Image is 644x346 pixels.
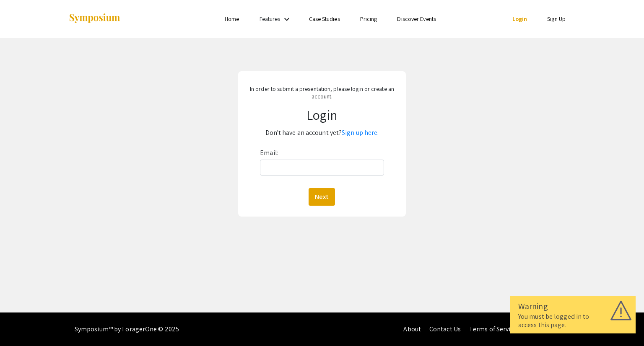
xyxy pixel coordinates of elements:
a: Pricing [360,15,377,23]
h1: Login [244,107,399,123]
a: Contact Us [429,325,461,333]
a: Discover Events [397,15,436,23]
a: Case Studies [309,15,340,23]
label: Email: [260,146,278,160]
img: Symposium by ForagerOne [68,13,121,24]
p: Don't have an account yet? [244,126,399,139]
p: In order to submit a presentation, please login or create an account. [244,85,399,100]
div: You must be logged in to access this page. [518,312,627,329]
a: Sign Up [547,15,566,23]
a: Home [225,15,239,23]
a: Sign up here. [342,128,379,137]
button: Next [309,188,335,206]
a: Login [512,15,527,23]
div: Symposium™ by ForagerOne © 2025 [75,312,179,346]
a: Features [260,15,280,23]
a: About [403,325,421,333]
a: Terms of Service [469,325,517,333]
mat-icon: Expand Features list [282,14,292,24]
div: Warning [518,300,627,312]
